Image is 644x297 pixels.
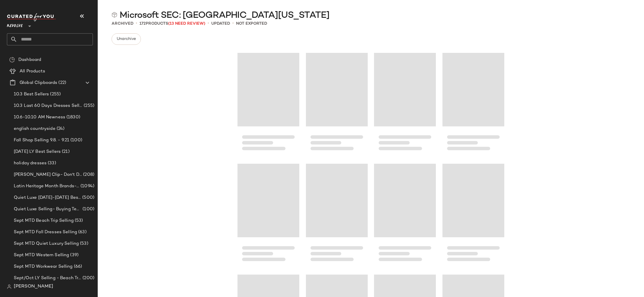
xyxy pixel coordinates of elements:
div: Loading... [374,51,436,157]
img: svg%3e [9,57,15,63]
span: [DATE] LY Best Sellers [14,148,61,155]
span: 172 [139,22,146,26]
span: (100) [81,206,94,213]
span: (1094) [79,183,94,190]
span: Sept MTD Quiet Luxury Selling [14,240,79,247]
span: Quiet Luxe Selling- Buying Team [14,206,81,213]
span: (13 Need Review) [168,22,205,26]
span: (21) [61,148,70,155]
img: svg%3e [112,12,117,18]
span: (100) [69,137,82,144]
span: 10.3 Best Sellers [14,91,49,98]
span: english countryside [14,126,55,132]
span: Quiet Luxe [DATE]-[DATE] Best Sellers [14,194,81,201]
div: Loading... [306,51,368,157]
img: cfy_white_logo.C9jOOHJF.svg [7,13,56,21]
div: Loading... [237,161,299,268]
span: • [232,20,234,27]
span: 10.3 Last 60 Days Dresses Selling [14,103,83,109]
span: (1830) [65,114,80,121]
img: svg%3e [7,284,11,289]
span: Dashboard [18,57,41,63]
span: [PERSON_NAME] Clip- Don't Delete [14,171,82,178]
span: Sept MTD Fall Dresses Selling [14,229,77,236]
span: Sept MTD Workwear Selling [14,263,73,270]
span: (255) [49,91,61,98]
span: Archived [112,21,133,27]
div: Loading... [442,161,504,268]
span: Microsoft SEC: [GEOGRAPHIC_DATA][US_STATE] [120,10,329,21]
span: (53) [74,217,83,224]
span: Sept MTD Beach Trip Selling [14,217,74,224]
p: updated [211,21,230,27]
span: (24) [55,126,65,132]
span: Latin Heritage Month Brands- DO NOT DELETE [14,183,79,190]
span: All Products [20,68,45,75]
span: (39) [69,252,78,259]
span: Sept/Oct LY Selling - Beach Trip [14,275,81,281]
span: Fall Shop Selling 9.8. - 9.21 [14,137,69,144]
span: [PERSON_NAME] [14,283,53,290]
span: (66) [73,263,82,270]
div: Loading... [306,161,368,268]
div: Loading... [374,161,436,268]
span: (53) [79,240,88,247]
span: Unarchive [116,37,136,41]
span: (255) [83,103,94,109]
span: • [208,20,209,27]
div: Loading... [442,51,504,157]
span: Sept MTD Western Selling [14,252,69,259]
div: Products [139,21,205,27]
p: Not Exported [236,21,267,27]
div: Loading... [237,51,299,157]
span: (33) [47,160,56,167]
span: Revolve [7,20,23,30]
span: • [136,20,137,27]
button: Unarchive [112,33,141,45]
span: (500) [81,194,94,201]
span: (200) [81,275,94,281]
span: (208) [82,171,94,178]
span: holiday dresses [14,160,47,167]
span: (22) [57,80,66,86]
span: Global Clipboards [20,80,57,86]
span: (63) [77,229,87,236]
span: 10.6-10.10 AM Newness [14,114,65,121]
